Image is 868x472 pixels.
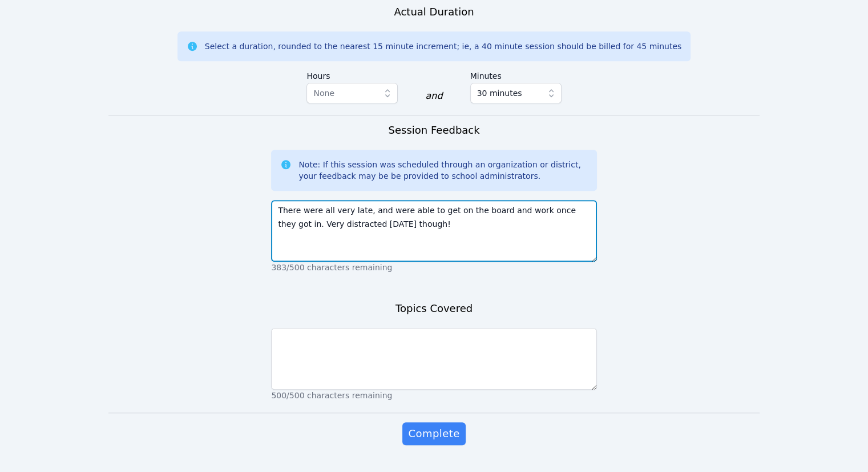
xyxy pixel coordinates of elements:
[306,66,398,83] label: Hours
[271,200,596,262] textarea: There were all very late, and were able to get on the board and work once they got in. Very distr...
[205,41,681,52] div: Select a duration, rounded to the nearest 15 minute increment; ie, a 40 minute session should be ...
[408,426,459,442] span: Complete
[477,86,522,100] span: 30 minutes
[425,89,442,103] div: and
[313,89,334,98] span: None
[395,301,473,317] h3: Topics Covered
[470,83,562,103] button: 30 minutes
[271,262,596,273] p: 383/500 characters remaining
[298,159,587,182] div: Note: If this session was scheduled through an organization or district, your feedback may be be ...
[394,4,474,20] h3: Actual Duration
[306,83,398,103] button: None
[271,390,596,401] p: 500/500 characters remaining
[388,122,479,138] h3: Session Feedback
[402,422,465,445] button: Complete
[470,66,562,83] label: Minutes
